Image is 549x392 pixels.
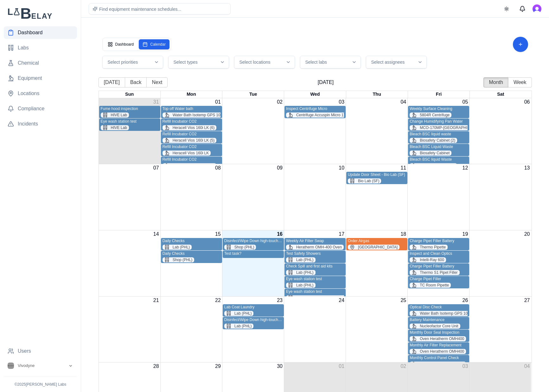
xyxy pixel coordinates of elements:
span: Lab (PHL) [296,257,314,262]
div: Daily Checks [163,251,220,256]
span: Lab (PHL) [234,311,252,316]
button: Select labs [300,56,361,68]
button: HIVE Lab [101,125,129,130]
button: 04 [524,363,530,370]
button: Select assignees [366,56,427,68]
button: [DATE] [99,77,125,87]
span: Oven Heratherm OMH400 [420,349,464,354]
button: Add Task or Chemical Request [513,37,528,52]
span: Users [18,347,31,355]
div: Inspect Centrifuge Micro [286,106,344,118]
span: Intelli-Ray 600 [420,257,444,262]
button: Heracell Vios 160i LK (3) [163,163,217,168]
button: Intelli-Ray 600 [410,257,446,262]
div: Lab Coat Laundry [224,305,282,310]
span: Select priorities [108,59,138,65]
div: Battery Maintenance [410,318,468,322]
span: Compliance [18,105,44,112]
button: Lab (PHL) [286,257,316,262]
div: Disinfect/Wipe Down high-touch surfaces [224,239,282,243]
span: Water Bath Isotemp GPS 10 [173,112,220,118]
div: Check Spill and first aid kits [286,264,344,269]
span: Thermo S1 Pipet Filler [420,270,457,275]
div: Disinfect/Wipe Down high-touch surfaces [224,239,282,250]
div: Charge Pipet Filler Battery [410,239,468,243]
a: Incidents [4,118,77,130]
div: Monthly Control Panel Check [410,356,468,367]
span: Shop (PHL) [234,245,254,250]
button: 5804R Centrifuge [410,112,451,118]
span: Centrifuge Accuspin Micro 17 [296,112,346,118]
button: Biosafety Cabinet (2) [410,138,457,143]
div: Eye wash station test [101,119,159,124]
span: Biosafety Cabinet (2) [420,138,455,143]
button: Biosafety Cabinet [410,151,451,156]
a: Chemical [4,57,77,69]
div: Test Safety Showers [286,251,344,256]
a: Equipment [4,72,77,85]
span: Select types [174,59,198,65]
div: Bleach BSC liquid waste [410,132,468,137]
button: 24 [339,297,344,304]
button: 16 [277,230,283,238]
span: [DATE] [168,79,483,86]
div: Disinfect/Wipe Down high-touch surfaces [224,318,282,329]
div: Change Humidifying Pan Water [410,119,468,130]
div: Monthly Air Filter Replacement [410,343,468,354]
div: Update Door Sheet - Bio Lab (SF) [348,172,406,177]
button: 11 [400,164,406,172]
button: TC Room Pipette [410,283,451,288]
div: Check Spill and first aid kits [286,264,344,275]
span: Heracell Vios 160i LK (3) [173,163,215,168]
button: Toggle theme [501,3,512,15]
div: Weekly Air Filter Swap [286,239,344,250]
span: MCO-170MP-[GEOGRAPHIC_DATA] [420,125,483,130]
button: 19 [463,230,468,238]
div: Monthly Door Seal Inspection [410,330,468,335]
span: [GEOGRAPHIC_DATA] [358,245,398,250]
button: 18 [400,230,406,238]
span: Oven Heratherm OMH400 [420,362,464,367]
button: Lab (PHL) [224,324,254,329]
button: 06 [524,98,530,106]
div: Order Airgas [348,239,406,243]
span: Vivodyne [18,363,35,369]
button: Lab (PHL) [163,245,192,250]
button: 01 [339,363,344,370]
div: Top off Water bath [163,106,220,118]
button: Centrifuge Accuspin Micro 17 [286,112,348,118]
button: 03 [339,98,344,106]
button: Heratherm OMH-400 Oven [286,245,344,250]
button: MCO-170MP-[GEOGRAPHIC_DATA] [410,125,485,130]
button: 05 [463,98,468,106]
span: Fri [436,92,442,97]
span: Biosafety Cabinet (3) [420,163,455,168]
button: 17 [339,230,344,238]
button: Week [508,77,532,87]
span: Thermo Pipette [420,245,446,250]
div: Bleach BSC liquid waste [410,132,468,143]
div: Charge Pipet Filler Battery [410,264,468,269]
button: Select types [168,56,229,68]
button: Next [146,77,168,87]
div: Weekly Surface Cleaning [410,106,468,118]
button: Thermo S1 Pipet Filler [410,270,459,275]
div: Refill Incubator CO2 [163,119,220,130]
button: Select locations [234,56,295,68]
div: Weekly Air Filter Swap [286,239,344,243]
div: Inspect and Clean Optics [410,251,468,262]
button: 26 [463,297,468,304]
div: Update Door Sheet - Bio Lab (SF) [348,172,406,183]
button: Dashboard [104,39,138,49]
span: Lab (PHL) [173,245,190,250]
button: 03 [463,363,468,370]
div: Daily Checks [163,239,220,243]
span: Heracell Vios 160i LK [173,151,209,156]
button: 28 [153,363,159,370]
span: Select assignees [371,59,405,65]
div: Daily Checks [163,251,220,262]
button: Open user button [533,4,541,13]
div: Optical Disc Check [410,305,468,310]
span: Bio Lab (SF) [358,178,379,183]
button: 14 [153,230,159,238]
